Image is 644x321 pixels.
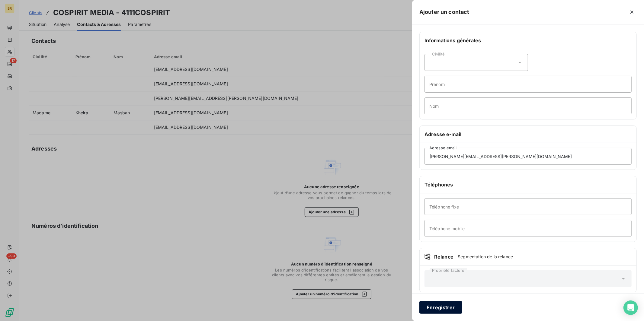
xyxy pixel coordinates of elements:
[419,301,462,314] button: Enregistrer
[455,254,513,260] span: - Segmentation de la relance
[419,8,469,16] h5: Ajouter un contact
[425,97,632,114] input: placeholder
[425,131,632,138] h6: Adresse e-mail
[425,37,632,44] h6: Informations générales
[425,76,632,93] input: placeholder
[425,148,632,165] input: placeholder
[623,300,638,315] div: Open Intercom Messenger
[425,198,632,215] input: placeholder
[425,220,632,237] input: placeholder
[425,253,632,260] div: Relance
[425,181,632,188] h6: Téléphones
